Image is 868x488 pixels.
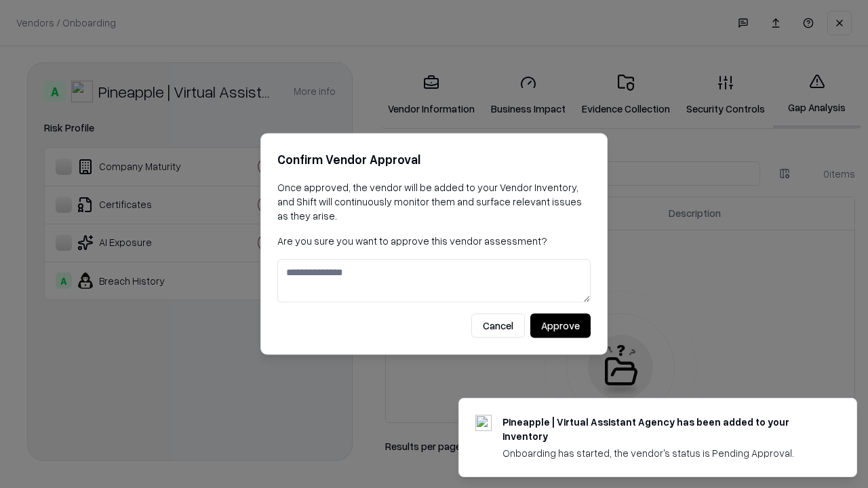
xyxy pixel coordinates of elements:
[471,314,525,338] button: Cancel
[502,446,824,460] div: Onboarding has started, the vendor's status is Pending Approval.
[530,314,591,338] button: Approve
[475,415,492,431] img: trypineapple.com
[277,150,591,169] h2: Confirm Vendor Approval
[502,415,824,443] div: Pineapple | Virtual Assistant Agency has been added to your inventory
[277,234,591,248] p: Are you sure you want to approve this vendor assessment?
[277,180,591,223] p: Once approved, the vendor will be added to your Vendor Inventory, and Shift will continuously mon...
